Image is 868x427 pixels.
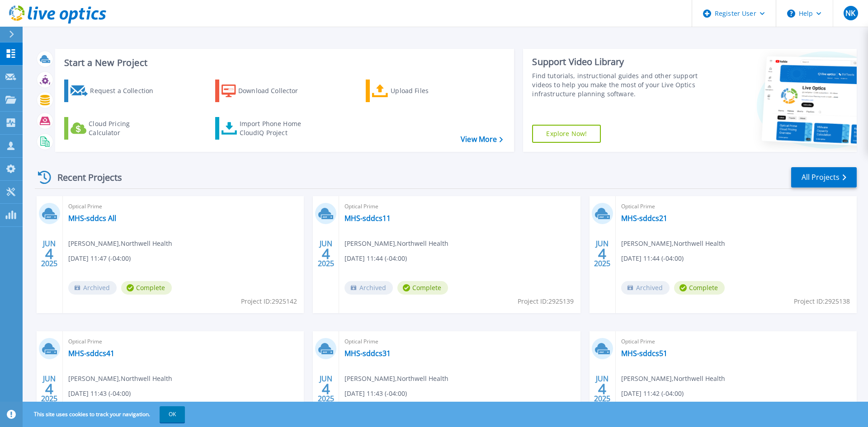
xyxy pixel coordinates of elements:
div: Find tutorials, instructional guides and other support videos to help you make the most of your L... [532,71,702,99]
div: Cloud Pricing Calculator [89,119,161,137]
span: [DATE] 11:42 (-04:00) [621,389,684,399]
span: 4 [45,250,53,258]
a: Upload Files [366,80,467,102]
div: Import Phone Home CloudIQ Project [240,119,310,137]
div: Recent Projects [35,166,134,188]
a: Request a Collection [64,80,165,102]
a: Explore Now! [532,125,601,143]
div: Download Collector [238,82,311,100]
span: 4 [598,250,606,258]
div: JUN 2025 [41,372,58,405]
div: Support Video Library [532,56,702,68]
span: [DATE] 11:47 (-04:00) [68,253,131,263]
a: MHS-sddcs All [68,214,116,223]
a: MHS-sddcs31 [344,349,391,358]
div: JUN 2025 [594,237,611,270]
span: Optical Prime [621,202,851,211]
span: [DATE] 11:43 (-04:00) [68,389,131,399]
span: [PERSON_NAME] , Northwell Health [68,374,172,384]
span: [PERSON_NAME] , Northwell Health [621,374,725,384]
span: 4 [322,250,330,258]
span: This site uses cookies to track your navigation. [25,406,185,422]
span: Optical Prime [344,202,575,211]
div: JUN 2025 [317,372,335,405]
span: 4 [45,385,53,393]
div: JUN 2025 [41,237,58,270]
div: JUN 2025 [317,237,335,270]
span: Optical Prime [68,337,298,347]
div: Request a Collection [90,82,162,100]
a: All Projects [791,167,857,188]
span: [PERSON_NAME] , Northwell Health [621,239,725,249]
a: MHS-sddcs21 [621,214,667,223]
span: Complete [121,281,172,295]
a: Download Collector [215,80,316,102]
span: Archived [621,281,670,295]
a: MHS-sddcs11 [344,214,391,223]
span: [PERSON_NAME] , Northwell Health [344,239,448,249]
a: MHS-sddcs51 [621,349,667,358]
span: NK [845,9,855,17]
span: Optical Prime [344,337,575,347]
a: Cloud Pricing Calculator [64,117,165,140]
span: 4 [598,385,606,393]
button: OK [160,406,185,422]
span: Optical Prime [68,202,298,211]
span: Project ID: 2925139 [518,296,574,306]
span: Archived [344,281,393,295]
span: 4 [322,385,330,393]
div: JUN 2025 [594,372,611,405]
span: Archived [68,281,117,295]
span: [DATE] 11:44 (-04:00) [344,253,407,263]
span: [PERSON_NAME] , Northwell Health [344,374,448,384]
div: Upload Files [391,82,463,100]
span: [DATE] 11:44 (-04:00) [621,253,684,263]
span: Complete [674,281,725,295]
span: Project ID: 2925138 [794,296,850,306]
span: [PERSON_NAME] , Northwell Health [68,239,172,249]
a: View More [461,135,503,144]
span: Project ID: 2925142 [241,296,297,306]
a: MHS-sddcs41 [68,349,114,358]
span: [DATE] 11:43 (-04:00) [344,389,407,399]
h3: Start a New Project [64,58,503,68]
span: Optical Prime [621,337,851,347]
span: Complete [397,281,448,295]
